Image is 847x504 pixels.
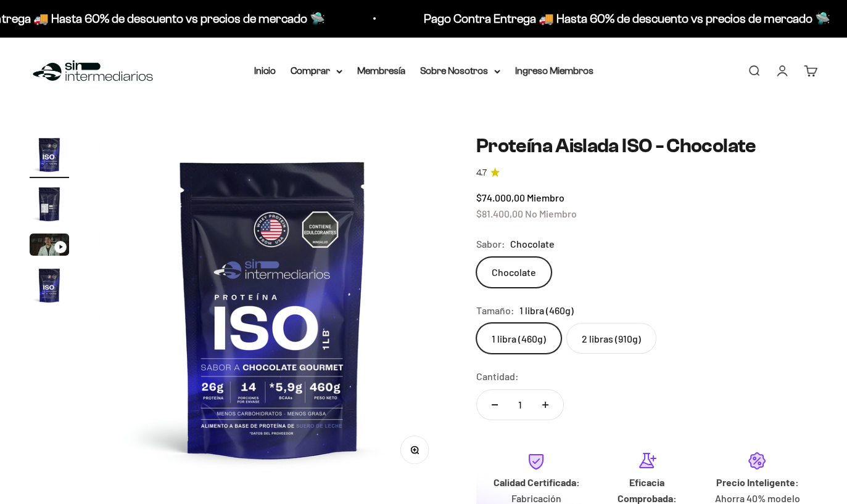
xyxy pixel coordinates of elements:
button: Aumentar cantidad [527,390,563,420]
span: $81.400,00 [476,208,523,219]
a: 4.74.7 de 5.0 estrellas [476,166,817,180]
h1: Proteína Aislada ISO - Chocolate [476,135,817,156]
button: Reducir cantidad [477,390,513,420]
span: No Miembro [525,208,577,219]
a: Membresía [357,65,405,76]
img: Proteína Aislada ISO - Chocolate [30,266,69,305]
button: Ir al artículo 4 [30,266,69,309]
span: 4.7 [476,166,487,180]
span: Chocolate [510,236,555,252]
img: Proteína Aislada ISO - Chocolate [99,135,447,482]
a: Ingreso Miembros [515,65,593,76]
span: $74.000,00 [476,192,525,203]
span: 1 libra (460g) [519,303,574,319]
legend: Tamaño: [476,303,514,319]
strong: Calidad Certificada: [493,476,579,488]
button: Ir al artículo 2 [30,184,69,227]
label: Cantidad: [476,368,519,384]
strong: Eficacia Comprobada: [617,476,676,504]
a: Inicio [254,65,276,76]
img: Proteína Aislada ISO - Chocolate [30,135,69,174]
summary: Sobre Nosotros [420,63,500,79]
button: Ir al artículo 3 [30,234,69,259]
img: Proteína Aislada ISO - Chocolate [30,184,69,224]
p: Pago Contra Entrega 🚚 Hasta 60% de descuento vs precios de mercado 🛸 [424,9,830,28]
span: Miembro [527,192,564,203]
strong: Precio Inteligente: [716,476,798,488]
button: Ir al artículo 1 [30,135,69,178]
summary: Comprar [291,63,342,79]
legend: Sabor: [476,236,505,252]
